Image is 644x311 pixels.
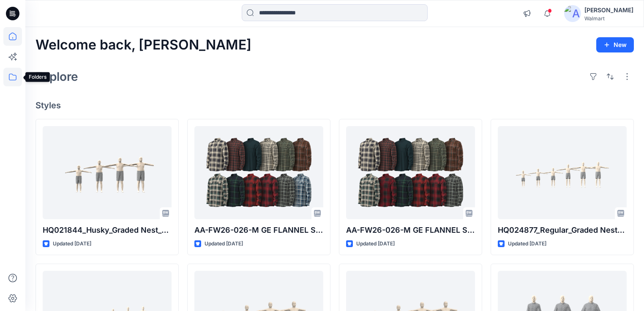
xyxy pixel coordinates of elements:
[498,126,627,219] a: HQ024877_Regular_Graded Nest_AW BOY TWOFER SHORT
[35,70,78,83] h2: Explore
[205,239,243,248] p: Updated [DATE]
[584,15,633,22] div: Walmart
[43,224,172,236] p: HQ021844_Husky_Graded Nest_WN Soft Cargo Short
[356,239,395,248] p: Updated [DATE]
[35,100,634,110] h4: Styles
[35,37,251,53] h2: Welcome back, [PERSON_NAME]
[584,5,633,15] div: [PERSON_NAME]
[564,5,581,22] img: avatar
[596,37,634,52] button: New
[508,239,546,248] p: Updated [DATE]
[194,224,323,236] p: AA-FW26-026-M GE FLANNEL SHIRT
[346,224,475,236] p: AA-FW26-026-M GE FLANNEL SHIRT
[53,239,91,248] p: Updated [DATE]
[194,126,323,219] a: AA-FW26-026-M GE FLANNEL SHIRT
[43,126,172,219] a: HQ021844_Husky_Graded Nest_WN Soft Cargo Short
[346,126,475,219] a: AA-FW26-026-M GE FLANNEL SHIRT
[498,224,627,236] p: HQ024877_Regular_Graded Nest_AW BOY TWOFER SHORT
